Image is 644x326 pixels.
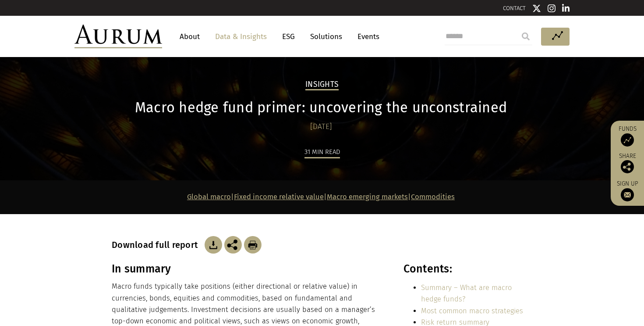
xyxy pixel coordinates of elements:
[244,236,262,254] img: Download Article
[621,188,634,201] img: Sign up to our newsletter
[278,29,299,45] a: ESG
[353,29,379,45] a: Events
[112,262,384,276] h3: In summary
[621,133,634,147] img: Access Funds
[411,193,455,201] a: Commodities
[74,25,162,48] img: Aurum
[615,125,640,147] a: Funds
[211,29,271,45] a: Data & Insights
[615,180,640,201] a: Sign up
[532,4,541,13] img: Twitter icon
[503,5,526,11] a: CONTACT
[548,4,556,13] img: Instagram icon
[517,28,534,45] input: Submit
[621,160,634,173] img: Share this post
[224,236,242,254] img: Share this post
[562,4,570,13] img: Linkedin icon
[327,193,408,201] a: Macro emerging markets
[305,80,339,90] h2: Insights
[205,236,222,254] img: Download Article
[187,193,231,201] a: Global macro
[187,193,455,201] strong: | | |
[421,283,512,303] a: Summary – What are macro hedge funds?
[306,29,347,45] a: Solutions
[403,262,530,276] h3: Contents:
[234,193,324,201] a: Fixed income relative value
[421,307,523,315] a: Most common macro strategies
[112,121,530,133] div: [DATE]
[175,29,204,45] a: About
[615,153,640,173] div: Share
[304,147,340,158] div: 31 min read
[112,99,530,116] h1: Macro hedge fund primer: uncovering the unconstrained
[112,240,202,250] h3: Download full report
